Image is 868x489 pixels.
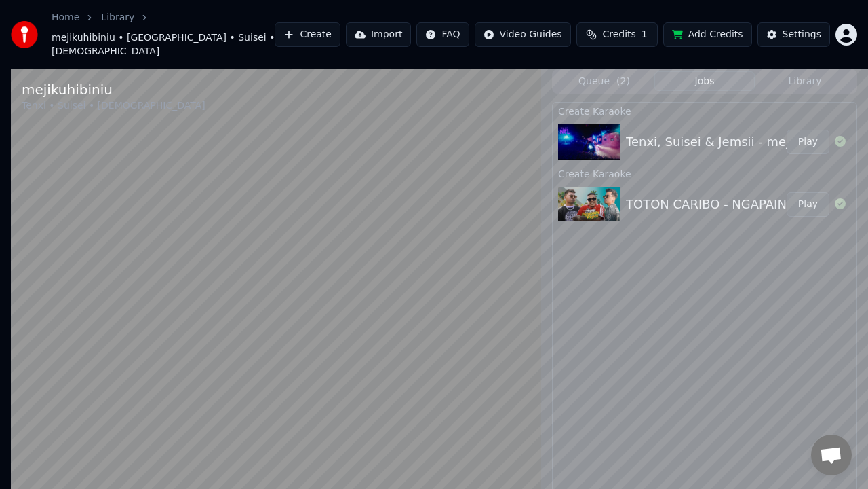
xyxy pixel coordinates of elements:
div: Create Karaoke [553,103,856,119]
button: Add Credits [663,22,752,47]
button: Play [787,192,829,217]
a: Home [52,11,79,24]
div: Tenxi, Suisei & Jemsii - mejikuhibiniu [626,132,848,151]
span: mejikuhibiniu • [GEOGRAPHIC_DATA] • Suisei • [DEMOGRAPHIC_DATA] [52,31,275,58]
button: Jobs [654,71,755,91]
button: Play [787,130,829,154]
button: Credits1 [576,22,658,47]
div: mejikuhibiniu [22,80,205,99]
span: Credits [602,28,635,41]
div: Create Karaoke [553,165,856,181]
div: Tenxi • Suisei • [DEMOGRAPHIC_DATA] [22,99,205,113]
button: Queue [554,71,654,91]
nav: breadcrumb [52,11,275,58]
a: Library [101,11,134,24]
span: ( 2 ) [616,75,630,88]
img: youka [11,21,38,48]
button: Video Guides [475,22,571,47]
button: Create [275,22,340,47]
div: Open chat [811,435,852,475]
button: FAQ [416,22,469,47]
button: Library [755,71,855,91]
button: Import [346,22,411,47]
div: Settings [783,28,821,41]
button: Settings [757,22,830,47]
span: 1 [642,28,648,41]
